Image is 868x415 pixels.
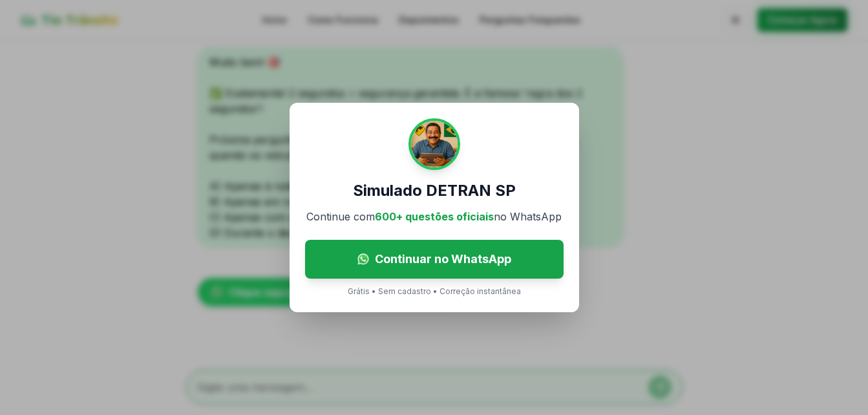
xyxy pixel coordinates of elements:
span: 600+ questões oficiais [375,210,494,223]
p: Grátis • Sem cadastro • Correção instantânea [348,286,521,297]
h3: Simulado DETRAN SP [353,180,516,201]
p: Continue com no WhatsApp [306,209,562,224]
img: Tio Trânsito [408,118,460,170]
a: Continuar no WhatsApp [305,240,564,279]
span: Continuar no WhatsApp [375,250,511,268]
